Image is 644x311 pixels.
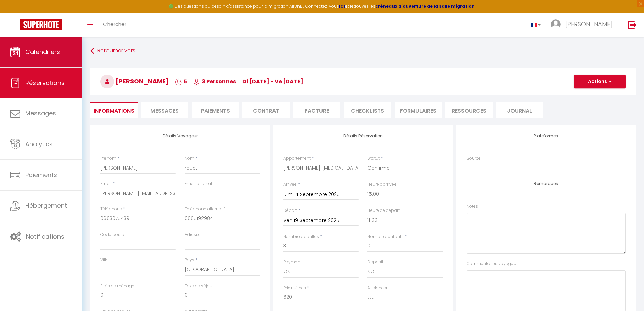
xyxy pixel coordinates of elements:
label: Nombre d'adultes [283,234,319,240]
h4: Détails Voyageur [100,134,260,138]
span: Paiements [25,171,57,179]
label: Prénom [100,155,116,162]
label: Adresse [185,231,201,238]
li: Journal [496,102,543,118]
label: Arrivée [283,181,297,188]
label: Frais de ménage [100,283,134,289]
label: Heure d'arrivée [367,181,397,188]
span: 5 [175,77,187,85]
span: 3 Personnes [193,77,236,85]
span: Analytics [25,140,53,148]
li: Contrat [242,102,290,118]
li: CHECKLISTS [344,102,391,118]
label: Ville [100,257,109,263]
img: Super Booking [20,19,62,30]
li: Informations [90,102,138,118]
a: Chercher [98,13,132,37]
button: Ouvrir le widget de chat LiveChat [5,3,26,23]
span: Chercher [103,21,126,28]
label: Nombre d'enfants [367,234,404,240]
img: ... [551,19,561,29]
span: Messages [150,107,179,115]
label: Taxe de séjour [185,283,214,289]
h4: Détails Réservation [283,134,443,138]
label: Départ [283,207,297,214]
label: Appartement [283,155,311,162]
label: Nom [185,155,194,162]
span: di [DATE] - ve [DATE] [242,77,303,85]
a: Retourner vers [90,45,636,57]
span: [PERSON_NAME] [100,77,169,85]
label: Payment [283,259,302,265]
button: Actions [574,75,626,88]
a: ... [PERSON_NAME] [546,13,621,37]
span: Messages [25,109,56,117]
img: logout [628,21,637,29]
label: Deposit [367,259,383,265]
label: Commentaires voyageur [467,261,518,267]
label: Code postal [100,231,125,238]
label: Téléphone alternatif [185,206,225,213]
h4: Remarques [467,181,626,186]
h4: Plateformes [467,134,626,138]
span: Calendriers [25,48,60,56]
label: Notes [467,203,478,210]
label: A relancer [367,285,387,291]
label: Statut [367,155,380,162]
li: Ressources [445,102,493,118]
a: ICI [339,3,345,9]
li: Facture [293,102,340,118]
a: créneaux d'ouverture de la salle migration [375,3,475,9]
span: Hébergement [25,201,67,210]
li: FORMULAIRES [395,102,442,118]
label: Email [100,181,112,187]
span: [PERSON_NAME] [565,20,613,28]
span: Réservations [25,79,65,87]
label: Téléphone [100,206,122,213]
iframe: Chat [615,281,639,306]
label: Email alternatif [185,181,215,187]
label: Prix nuitées [283,285,306,291]
label: Pays [185,257,194,263]
label: Heure de départ [367,207,400,214]
span: Notifications [26,232,64,241]
li: Paiements [192,102,239,118]
label: Source [467,155,481,162]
